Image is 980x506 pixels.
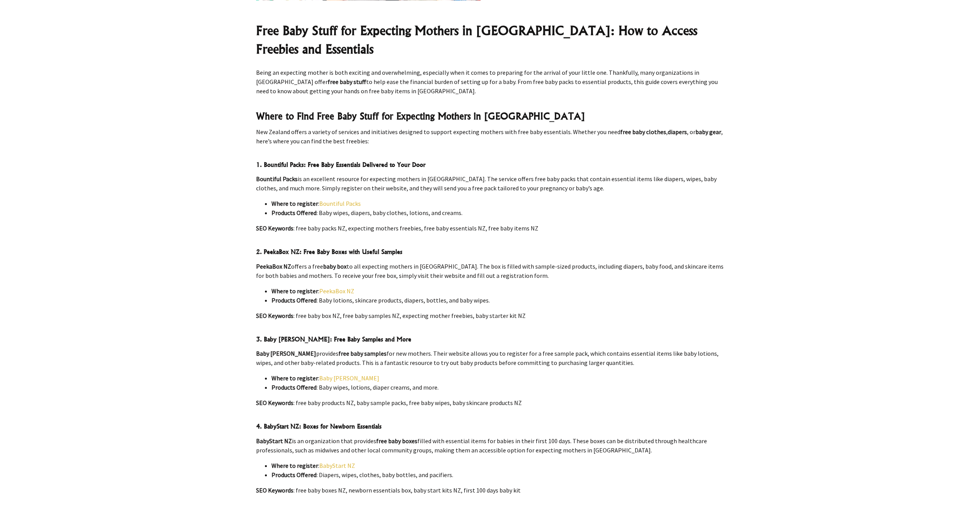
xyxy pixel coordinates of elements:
[256,262,291,270] strong: PeekaBox NZ
[256,349,724,367] p: provides for new mothers. Their website allows you to register for a free sample pack, which cont...
[323,262,347,270] strong: baby box
[256,422,382,430] strong: 4. BabyStart NZ: Boxes for Newborn Essentials
[256,161,426,168] strong: 1. Bountiful Packs: Free Baby Essentials Delivered to Your Door
[319,287,354,295] a: PeekaBox NZ
[271,200,318,207] strong: Where to register
[256,262,724,280] p: offers a free to all expecting mothers in [GEOGRAPHIC_DATA]. The box is filled with sample-sized ...
[271,470,724,479] li: : Diapers, wipes, clothes, baby bottles, and pacifiers.
[256,437,292,445] strong: BabyStart NZ
[695,128,721,136] strong: baby gear
[271,199,724,208] li: :
[256,311,724,320] p: : free baby box NZ, free baby samples NZ, expecting mother freebies, baby starter kit NZ
[328,78,366,86] strong: free baby stuff
[271,287,318,295] strong: Where to register
[319,462,355,469] a: BabyStart NZ
[376,437,417,445] strong: free baby boxes
[271,373,724,383] li: :
[256,224,293,232] strong: SEO Keywords
[271,383,317,391] strong: Products Offered
[256,127,724,146] p: New Zealand offers a variety of services and initiatives designed to support expecting mothers wi...
[668,128,687,136] strong: diapers
[256,486,724,495] p: : free baby boxes NZ, newborn essentials box, baby start kits NZ, first 100 days baby kit
[256,174,724,193] p: is an excellent resource for expecting mothers in [GEOGRAPHIC_DATA]. The service offers free baby...
[256,224,724,233] p: : free baby packs NZ, expecting mothers freebies, free baby essentials NZ, free baby items NZ
[271,209,317,217] strong: Products Offered
[256,335,411,343] strong: 3. Baby [PERSON_NAME]: Free Baby Samples and More
[256,312,293,319] strong: SEO Keywords
[256,110,585,122] strong: Where to Find Free Baby Stuff for Expecting Mothers in [GEOGRAPHIC_DATA]
[256,486,293,494] strong: SEO Keywords
[338,350,387,357] strong: free baby samples
[319,200,361,207] a: Bountiful Packs
[271,208,724,217] li: : Baby wipes, diapers, baby clothes, lotions, and creams.
[271,374,318,382] strong: Where to register
[256,68,724,96] p: Being an expecting mother is both exciting and overwhelming, especially when it comes to preparin...
[256,398,724,407] p: : free baby products NZ, baby sample packs, free baby wipes, baby skincare products NZ
[620,128,666,136] strong: free baby clothes
[271,471,317,479] strong: Products Offered
[271,462,318,469] strong: Where to register
[319,374,379,382] a: Baby [PERSON_NAME]
[256,436,724,455] p: is an organization that provides filled with essential items for babies in their first 100 days. ...
[256,350,316,357] strong: Baby [PERSON_NAME]
[271,461,724,470] li: :
[271,296,724,305] li: : Baby lotions, skincare products, diapers, bottles, and baby wipes.
[256,248,402,256] strong: 2. PeekaBox NZ: Free Baby Boxes with Useful Samples
[256,23,697,57] strong: Free Baby Stuff for Expecting Mothers in [GEOGRAPHIC_DATA]: How to Access Freebies and Essentials
[271,286,724,296] li: :
[256,175,298,183] strong: Bountiful Packs
[256,399,293,407] strong: SEO Keywords
[271,383,724,392] li: : Baby wipes, lotions, diaper creams, and more.
[271,296,317,304] strong: Products Offered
